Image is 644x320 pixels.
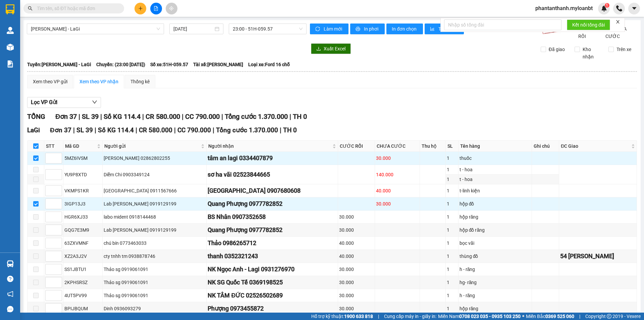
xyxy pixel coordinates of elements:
[208,170,337,179] div: sơ ha vãi 02523844665
[146,112,180,121] span: CR 580.000
[606,3,608,8] span: 1
[76,126,93,134] span: SL 39
[208,225,337,235] div: Quang Phượng 0977782852
[104,200,205,208] div: Lab [PERSON_NAME] 0919129199
[138,6,143,11] span: plus
[64,292,101,299] div: 4UT5PV99
[150,61,188,68] span: Số xe: 51H-059.57
[233,24,303,34] span: 23:00 - 51H-059.57
[339,239,374,247] div: 40.000
[27,126,40,134] span: LaGi
[104,239,205,247] div: chú bín 0773463033
[376,187,419,194] div: 40.000
[100,112,102,121] span: |
[289,112,291,121] span: |
[64,200,101,208] div: 3IGP13J3
[447,176,457,183] div: 1
[104,292,205,299] div: Thảo sg 0919061091
[63,211,103,224] td: HGR6XJ33
[460,226,531,234] div: hộp đồ răng
[64,305,101,312] div: BPIJBQUM
[532,141,559,152] th: Ghi chú
[460,213,531,221] div: hộp răng
[420,141,446,152] th: Thu hộ
[154,6,158,11] span: file-add
[344,314,373,319] strong: 1900 633 818
[208,265,337,274] div: NK Ngọc Anh - Lagi 0931276970
[339,266,374,273] div: 30.000
[280,126,281,134] span: |
[447,239,457,247] div: 1
[37,5,116,12] input: Tìm tên, số ĐT hoặc mã đơn
[44,141,63,152] th: STT
[139,126,172,134] span: CR 580.000
[447,187,457,194] div: 1
[526,313,574,320] span: Miền Bắc
[356,27,361,32] span: printer
[64,187,101,194] div: VKMPS1KR
[63,250,103,263] td: XZ2A3J2V
[104,112,141,121] span: Số KG 114.4
[6,4,14,14] img: logo-vxr
[63,276,103,289] td: 2KPHSRSZ
[339,305,374,312] div: 30.000
[63,237,103,250] td: 63ZXVMNF
[185,112,220,121] span: CC 790.000
[616,5,622,11] img: phone-icon
[104,187,205,194] div: [GEOGRAPHIC_DATA] 0911567666
[104,305,205,312] div: Dinh 0936093279
[283,126,297,134] span: TH 0
[174,126,176,134] span: |
[572,21,605,29] span: Kết nối tổng đài
[460,154,531,162] div: thuốc
[27,62,91,67] b: Tuyến: [PERSON_NAME] - LaGi
[447,266,457,273] div: 1
[386,24,423,34] button: In đơn chọn
[63,224,103,237] td: GQG7E3M9
[50,126,71,134] span: Đơn 37
[150,3,162,14] button: file-add
[208,238,337,248] div: Thảo 0986265712
[216,126,278,134] span: Tổng cước 1.370.000
[64,279,101,286] div: 2KPHSRSZ
[460,166,531,173] div: t - hoa
[444,19,561,30] input: Nhập số tổng đài
[92,99,97,105] span: down
[177,126,211,134] span: CC 790.000
[63,302,103,315] td: BPIJBQUM
[78,112,80,121] span: |
[311,313,373,320] span: Hỗ trợ kỹ thuật:
[7,291,13,297] span: notification
[567,19,610,30] button: Kết nối tổng đài
[460,305,531,312] div: hộp răng
[82,112,99,121] span: SL 39
[460,266,531,273] div: h - răng
[79,78,118,85] div: Xem theo VP nhận
[64,226,101,234] div: GQG7E3M9
[324,25,343,33] span: Làm mới
[64,171,101,178] div: YU9P8XTD
[375,141,420,152] th: CHƯA CƯỚC
[447,226,457,234] div: 1
[64,213,101,221] div: HGR6XJ33
[65,142,96,150] span: Mã GD
[248,61,290,68] span: Loại xe: Ford 16 chỗ
[73,126,75,134] span: |
[561,142,630,150] span: ĐC Giao
[459,141,532,152] th: Tên hàng
[208,186,337,195] div: [GEOGRAPHIC_DATA] 0907680608
[7,44,14,51] img: warehouse-icon
[392,25,418,33] span: In đơn chọn
[166,3,177,14] button: aim
[208,278,337,287] div: NK SG Quốc Tế 0369198525
[447,292,457,299] div: 1
[339,253,374,260] div: 40.000
[460,292,531,299] div: h - răng
[98,126,134,134] span: Số KG 114.4
[63,263,103,276] td: SS1JBTU1
[27,97,101,108] button: Lọc VP Gửi
[522,315,524,318] span: ⚪️
[208,304,337,313] div: Phượng 0973455872
[7,260,14,267] img: warehouse-icon
[27,112,45,121] span: TỔNG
